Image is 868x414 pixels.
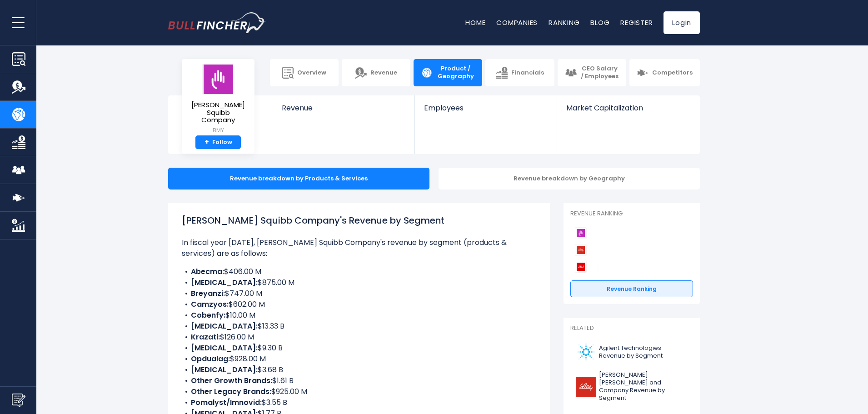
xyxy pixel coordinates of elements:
li: $3.55 B [182,397,536,408]
li: $925.00 M [182,386,536,397]
span: Revenue [370,69,397,77]
li: $602.00 M [182,299,536,310]
a: Home [465,18,485,27]
a: Revenue [342,59,410,86]
b: Pomalyst/Imnovid: [191,397,262,408]
span: Product / Geography [436,65,475,80]
li: $13.33 B [182,321,536,332]
strong: + [205,138,209,146]
a: Financials [485,59,554,86]
a: Competitors [629,59,700,86]
li: $9.30 B [182,343,536,354]
b: [MEDICAL_DATA]: [191,321,258,331]
b: [MEDICAL_DATA]: [191,364,258,375]
div: Revenue breakdown by Geography [439,168,700,190]
a: Product / Geography [414,59,482,86]
small: BMY [189,126,247,135]
span: Agilent Technologies Revenue by Segment [599,344,688,360]
li: $10.00 M [182,310,536,321]
span: [PERSON_NAME] [PERSON_NAME] and Company Revenue by Segment [599,371,688,402]
img: Eli Lilly and Company competitors logo [575,244,587,256]
b: Krazati: [191,332,220,342]
span: Revenue [282,104,406,112]
h1: [PERSON_NAME] Squibb Company's Revenue by Segment [182,214,536,227]
p: Revenue Ranking [570,210,693,218]
a: Revenue [273,95,415,128]
img: bullfincher logo [168,12,266,33]
span: Market Capitalization [566,104,690,112]
li: $406.00 M [182,266,536,277]
li: $126.00 M [182,332,536,343]
b: Camzyos: [191,299,229,309]
p: Related [570,324,693,332]
li: $747.00 M [182,288,536,299]
span: Competitors [652,69,693,77]
a: Revenue Ranking [570,280,693,298]
b: Opdualag: [191,354,230,364]
a: Go to homepage [168,12,266,33]
b: Abecma: [191,266,224,277]
span: Financials [511,69,544,77]
a: Companies [496,18,538,27]
span: CEO Salary / Employees [580,65,619,80]
a: +Follow [195,135,241,150]
a: [PERSON_NAME] Squibb Company BMY [189,64,248,135]
li: $1.61 B [182,375,536,386]
img: Johnson & Johnson competitors logo [575,261,587,273]
img: LLY logo [576,377,596,397]
a: Register [620,18,653,27]
div: Revenue breakdown by Products & Services [168,168,429,190]
li: $3.68 B [182,364,536,375]
a: Login [663,11,700,34]
li: $928.00 M [182,354,536,364]
a: CEO Salary / Employees [558,59,626,86]
li: $875.00 M [182,277,536,288]
b: Cobenfy: [191,310,225,320]
span: Employees [424,104,547,112]
a: Ranking [549,18,579,27]
span: [PERSON_NAME] Squibb Company [189,101,247,124]
b: Other Legacy Brands: [191,386,271,397]
p: In fiscal year [DATE], [PERSON_NAME] Squibb Company's revenue by segment (products & services) ar... [182,237,536,259]
b: [MEDICAL_DATA]: [191,277,258,288]
a: Blog [590,18,609,27]
span: Overview [297,69,326,77]
a: Employees [415,95,556,128]
a: Agilent Technologies Revenue by Segment [570,339,693,364]
b: [MEDICAL_DATA]: [191,343,258,353]
a: Overview [270,59,339,86]
b: Other Growth Brands: [191,375,272,386]
img: Bristol-Myers Squibb Company competitors logo [575,227,587,239]
b: Breyanzi: [191,288,225,299]
a: Market Capitalization [557,95,699,128]
img: A logo [576,342,596,362]
a: [PERSON_NAME] [PERSON_NAME] and Company Revenue by Segment [570,369,693,404]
